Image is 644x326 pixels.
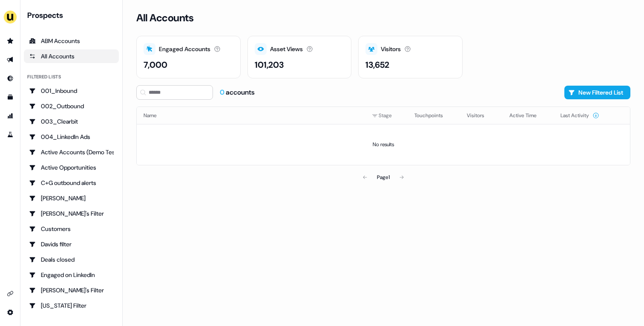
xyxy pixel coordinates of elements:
div: 13,652 [365,58,389,71]
div: Engaged Accounts [159,45,210,54]
div: Customers [29,225,114,233]
div: [PERSON_NAME]'s Filter [29,209,114,218]
td: No results [137,124,630,165]
div: Prospects [27,10,119,20]
div: 002_Outbound [29,102,114,110]
div: 001_Inbound [29,87,114,95]
a: Go to Deals closed [24,253,119,266]
a: Go to Davids filter [24,237,119,251]
a: Go to Active Opportunities [24,161,119,174]
a: Go to Inbound [3,72,17,85]
a: Go to attribution [3,109,17,123]
a: Go to Charlotte's Filter [24,207,119,220]
div: Visitors [381,45,401,54]
button: Touchpoints [414,108,453,123]
div: [PERSON_NAME]'s Filter [29,286,114,294]
div: 7,000 [144,58,167,71]
div: C+G outbound alerts [29,179,114,187]
th: Name [137,107,365,124]
span: 0 [220,88,226,97]
a: Go to Engaged on LinkedIn [24,268,119,282]
a: Go to Geneviève's Filter [24,283,119,297]
div: All Accounts [29,52,114,61]
button: Active Time [509,108,547,123]
a: ABM Accounts [24,34,119,48]
button: Last Activity [561,108,599,123]
a: Go to 003_Clearbit [24,115,119,128]
div: ABM Accounts [29,37,114,45]
a: Go to experiments [3,128,17,141]
h3: All Accounts [136,12,193,24]
div: Asset Views [270,45,303,54]
a: Go to outbound experience [3,53,17,66]
div: [US_STATE] Filter [29,301,114,310]
div: Engaged on LinkedIn [29,271,114,279]
a: Go to 001_Inbound [24,84,119,98]
div: Active Opportunities [29,163,114,172]
a: Go to 002_Outbound [24,99,119,113]
a: Go to integrations [3,287,17,300]
div: 101,203 [255,58,284,71]
a: Go to templates [3,90,17,104]
div: Active Accounts (Demo Test) [29,148,114,156]
div: 003_Clearbit [29,117,114,126]
a: Go to Georgia Filter [24,299,119,312]
a: Go to C+G outbound alerts [24,176,119,190]
a: Go to Active Accounts (Demo Test) [24,145,119,159]
div: Page 1 [377,173,390,182]
div: Davids filter [29,240,114,248]
a: All accounts [24,49,119,63]
a: Go to Customers [24,222,119,236]
a: Go to Charlotte Stone [24,191,119,205]
button: Visitors [467,108,494,123]
div: 004_LinkedIn Ads [29,133,114,141]
a: Go to prospects [3,34,17,48]
div: [PERSON_NAME] [29,194,114,202]
div: Filtered lists [27,73,61,81]
a: Go to 004_LinkedIn Ads [24,130,119,144]
a: Go to integrations [3,306,17,319]
div: Deals closed [29,255,114,264]
div: accounts [220,88,255,97]
button: New Filtered List [564,86,630,99]
div: Stage [372,111,401,120]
